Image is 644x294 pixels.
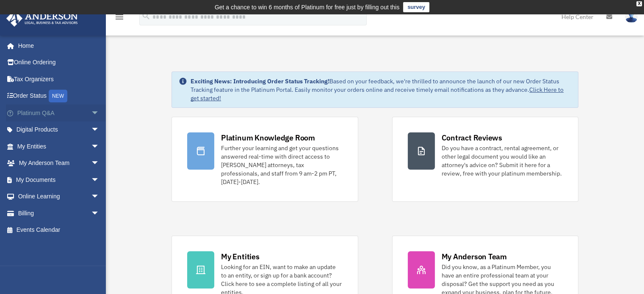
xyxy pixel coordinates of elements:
span: arrow_drop_down [91,188,108,206]
i: search [141,11,151,21]
a: Billingarrow_drop_down [6,205,112,222]
div: Contract Reviews [442,132,502,143]
a: My Anderson Teamarrow_drop_down [6,155,112,172]
a: Digital Productsarrow_drop_down [6,121,112,138]
a: Online Ordering [6,54,112,71]
span: arrow_drop_down [91,121,108,139]
a: Platinum Q&Aarrow_drop_down [6,104,112,121]
a: survey [403,2,429,12]
div: close [636,1,642,6]
div: Further your learning and get your questions answered real-time with direct access to [PERSON_NAM... [221,144,342,186]
a: Online Learningarrow_drop_down [6,188,112,205]
a: My Entitiesarrow_drop_down [6,138,112,155]
a: menu [114,15,124,22]
a: Home [6,37,108,54]
a: Contract Reviews Do you have a contract, rental agreement, or other legal document you would like... [392,117,578,202]
span: arrow_drop_down [91,138,108,155]
span: arrow_drop_down [91,171,108,189]
div: Based on your feedback, we're thrilled to announce the launch of our new Order Status Tracking fe... [191,77,571,102]
a: Tax Organizers [6,71,112,88]
div: Platinum Knowledge Room [221,132,315,143]
img: Anderson Advisors Platinum Portal [4,10,80,27]
a: Events Calendar [6,222,112,239]
div: NEW [49,90,67,102]
div: My Entities [221,251,259,262]
div: Do you have a contract, rental agreement, or other legal document you would like an attorney's ad... [442,144,563,178]
a: Click Here to get started! [191,86,564,102]
a: Order StatusNEW [6,88,112,105]
div: My Anderson Team [442,251,507,262]
i: menu [114,12,124,22]
span: arrow_drop_down [91,155,108,172]
span: arrow_drop_down [91,205,108,222]
a: Platinum Knowledge Room Further your learning and get your questions answered real-time with dire... [171,117,358,202]
span: arrow_drop_down [91,104,108,122]
a: My Documentsarrow_drop_down [6,171,112,188]
img: User Pic [625,11,638,23]
div: Get a chance to win 6 months of Platinum for free just by filling out this [215,2,400,12]
strong: Exciting News: Introducing Order Status Tracking! [191,77,329,85]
